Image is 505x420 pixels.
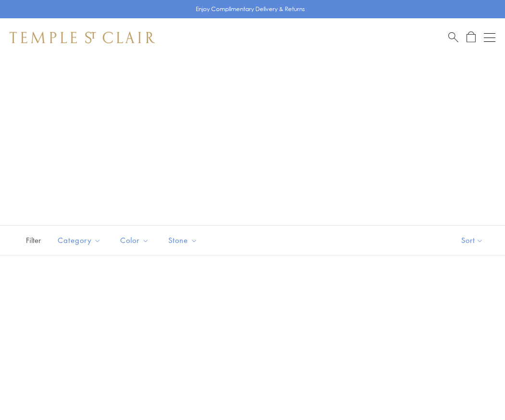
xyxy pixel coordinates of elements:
button: Color [113,229,156,251]
span: Stone [164,234,205,246]
button: Category [50,229,108,251]
img: Temple St. Clair [10,32,155,43]
span: Color [115,234,156,246]
a: Search [448,31,458,43]
button: Open navigation [484,32,495,43]
button: Stone [161,229,205,251]
p: Enjoy Complimentary Delivery & Returns [196,4,305,14]
a: Open Shopping Bag [467,31,476,43]
span: Category [53,234,108,246]
button: Show sort by [440,226,505,255]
